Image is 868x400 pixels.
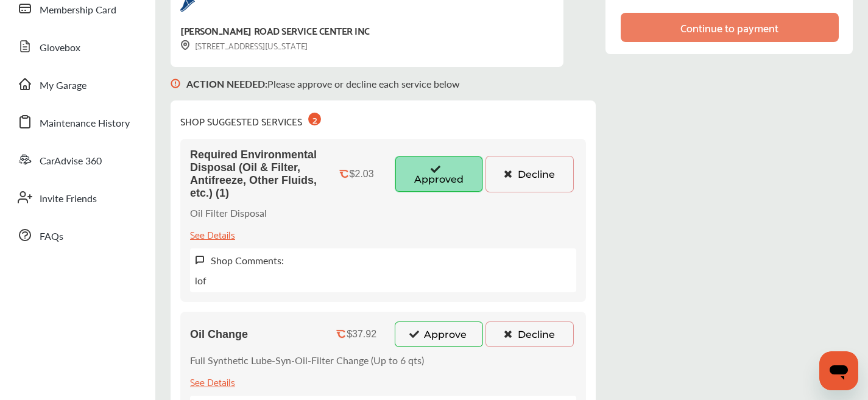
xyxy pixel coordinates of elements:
iframe: Button to launch messaging window [819,351,858,390]
div: See Details [190,373,235,390]
a: Glovebox [11,30,143,62]
button: Decline [485,156,574,192]
a: FAQs [11,219,143,251]
span: Membership Card [40,2,116,18]
span: Glovebox [40,40,80,56]
div: 2 [308,113,321,125]
a: CarAdvise 360 [11,144,143,175]
a: My Garage [11,68,143,100]
span: CarAdvise 360 [40,153,102,169]
div: SHOP SUGGESTED SERVICES [180,110,321,129]
span: Oil Change [190,328,248,341]
label: Shop Comments: [211,253,284,267]
p: Full Synthetic Lube-Syn-Oil-Filter Change (Up to 6 qts) [190,353,424,367]
b: ACTION NEEDED : [186,77,267,91]
p: lof [195,273,206,287]
img: svg+xml;base64,PHN2ZyB3aWR0aD0iMTYiIGhlaWdodD0iMTciIHZpZXdCb3g9IjAgMCAxNiAxNyIgZmlsbD0ibm9uZSIgeG... [195,255,205,265]
div: [STREET_ADDRESS][US_STATE] [180,38,308,52]
img: svg+xml;base64,PHN2ZyB3aWR0aD0iMTYiIGhlaWdodD0iMTciIHZpZXdCb3g9IjAgMCAxNiAxNyIgZmlsbD0ibm9uZSIgeG... [180,40,190,51]
img: svg+xml;base64,PHN2ZyB3aWR0aD0iMTYiIGhlaWdodD0iMTciIHZpZXdCb3g9IjAgMCAxNiAxNyIgZmlsbD0ibm9uZSIgeG... [171,67,180,100]
p: Please approve or decline each service below [186,77,460,91]
div: Continue to payment [680,21,778,33]
span: FAQs [40,229,63,245]
a: Maintenance History [11,106,143,138]
div: See Details [190,226,235,242]
span: Maintenance History [40,116,130,132]
button: Decline [485,321,574,347]
p: Oil Filter Disposal [190,206,267,220]
div: $37.92 [347,329,376,340]
button: Approve [395,321,483,347]
button: Approved [395,156,483,192]
span: Required Environmental Disposal (Oil & Filter, Antifreeze, Other Fluids, etc.) (1) [190,149,319,200]
div: [PERSON_NAME] ROAD SERVICE CENTER INC [180,22,370,38]
span: Invite Friends [40,191,97,207]
div: $2.03 [350,169,374,180]
a: Invite Friends [11,181,143,213]
span: My Garage [40,78,86,94]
